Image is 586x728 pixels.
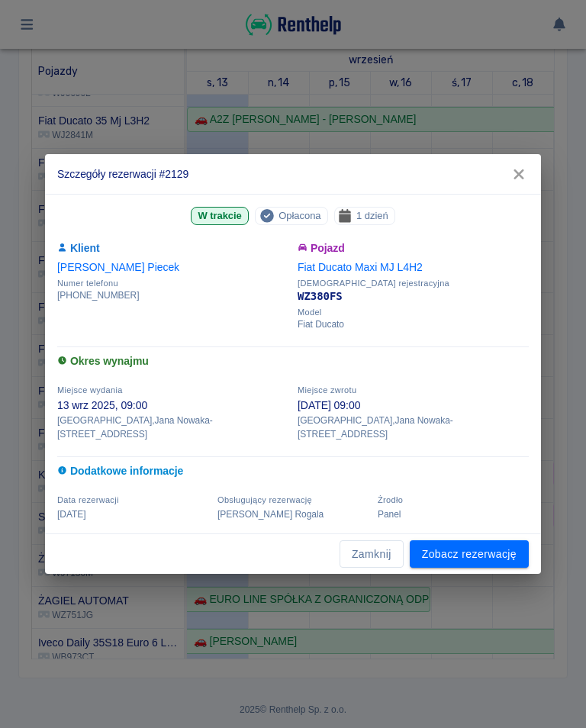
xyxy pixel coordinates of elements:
p: Fiat Ducato [298,317,529,331]
span: Numer telefonu [57,279,288,288]
span: Obsługujący rezerwację [217,495,312,504]
span: 1 dzień [350,208,394,224]
h6: Klient [57,240,288,256]
span: Żrodło [378,495,403,504]
p: [PERSON_NAME] Rogala [217,507,369,521]
span: Miejsce zwrotu [298,385,356,395]
a: Fiat Ducato Maxi MJ L4H2 [298,261,423,273]
a: [PERSON_NAME] Piecek [57,261,179,273]
p: [DATE] [57,507,208,521]
h6: Pojazd [298,240,529,256]
span: Miejsce wydania [57,385,123,395]
p: 13 wrz 2025, 09:00 [57,398,288,414]
p: [PHONE_NUMBER] [57,288,288,302]
button: Zamknij [340,540,404,569]
a: Zobacz rezerwację [410,540,529,569]
span: W trakcie [192,208,247,224]
span: Opłacona [272,208,327,224]
h6: Okres wynajmu [57,353,529,369]
p: [GEOGRAPHIC_DATA] , Jana Nowaka-[STREET_ADDRESS] [298,414,529,441]
span: Data rezerwacji [57,495,119,504]
p: [GEOGRAPHIC_DATA] , Jana Nowaka-[STREET_ADDRESS] [57,414,288,441]
p: [DATE] 09:00 [298,398,529,414]
h2: Szczegóły rezerwacji #2129 [45,154,541,194]
span: [DEMOGRAPHIC_DATA] rejestracyjna [298,279,529,288]
p: WZ380FS [298,288,529,304]
h6: Dodatkowe informacje [57,463,529,479]
span: Model [298,308,529,317]
p: Panel [378,507,529,521]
